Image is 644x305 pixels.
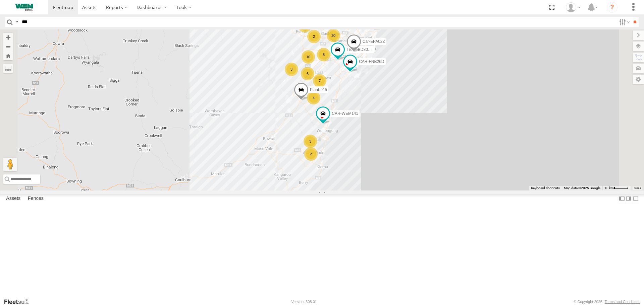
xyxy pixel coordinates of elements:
span: 10 km [604,186,614,190]
div: 20 [327,29,340,42]
i: ? [607,2,618,13]
span: Map data ©2025 Google [564,186,600,190]
button: Map scale: 10 km per 40 pixels [602,186,631,190]
label: Dock Summary Table to the Left [619,194,625,204]
button: Zoom out [3,42,13,51]
div: Version: 308.01 [291,300,317,304]
label: Assets [3,194,24,204]
button: Zoom in [3,33,13,42]
button: Keyboard shortcuts [531,186,560,190]
label: Fences [24,194,47,204]
a: Terms (opens in new tab) [634,186,641,189]
a: Terms and Conditions [605,300,640,304]
label: Dock Summary Table to the Right [625,194,632,204]
span: CAR-FNB26D [359,59,384,64]
div: 2 [307,30,321,43]
label: Search Query [14,17,19,27]
label: Map Settings [633,75,644,84]
div: 6 [301,67,314,80]
div: 7 [313,74,326,87]
button: Drag Pegman onto the map to open Street View [3,158,17,171]
span: Plant-915 [310,87,327,92]
a: Visit our Website [4,298,35,305]
span: Car-EPA02Z [363,40,385,44]
div: Jeff Manalo [563,2,583,12]
div: 3 [304,135,317,148]
div: 8 [317,48,330,61]
div: 4 [307,91,320,104]
div: © Copyright 2025 - [574,300,640,304]
label: Hide Summary Table [632,194,639,204]
button: Zoom Home [3,51,13,60]
span: CAR-WEM141 [332,111,358,116]
div: 3 [285,63,298,76]
img: WEMCivilLogo.svg [7,4,42,11]
div: 2 [304,147,318,161]
label: Measure [3,64,13,73]
div: 10 [302,50,315,64]
label: Search Filter Options [616,17,631,27]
